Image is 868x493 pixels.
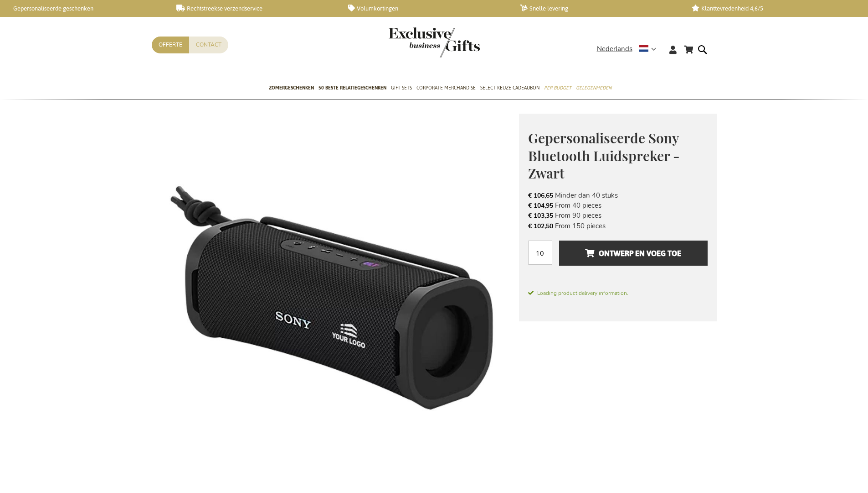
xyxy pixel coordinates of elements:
[559,241,707,266] button: Ontwerp en voeg toe
[528,129,680,182] span: Gepersonaliseerde Sony Bluetooth Luidspreker - Zwart
[416,77,476,100] a: Corporate Merchandise
[5,5,162,12] a: Gepersonaliseerde geschenken
[528,210,708,220] li: From 90 pieces
[544,77,571,100] a: Per Budget
[576,77,611,100] a: Gelegenheden
[416,83,476,93] span: Corporate Merchandise
[528,191,553,200] span: € 106,65
[528,289,708,297] span: Loading product delivery information.
[597,44,662,54] div: Nederlands
[152,114,519,482] img: Personalised Sony Bluetooth Speaker ULT Field 1 - Black
[189,37,228,53] a: Contact
[391,77,412,100] a: Gift Sets
[480,77,539,100] a: Select Keuze Cadeaubon
[269,77,314,100] a: Zomergeschenken
[692,5,849,12] a: Klanttevredenheid 4,6/5
[318,83,386,93] span: 50 beste relatiegeschenken
[389,27,434,58] a: store logo
[528,222,553,231] span: € 102,50
[597,44,632,54] span: Nederlands
[176,5,334,12] a: Rechtstreekse verzendservice
[528,190,708,200] li: Minder dan 40 stuks
[318,77,386,100] a: 50 beste relatiegeschenken
[152,37,189,53] a: Offerte
[389,27,480,58] img: Exclusive Business gifts logo
[391,83,412,93] span: Gift Sets
[528,241,552,265] input: Aantal
[269,83,314,93] span: Zomergeschenken
[480,83,539,93] span: Select Keuze Cadeaubon
[528,211,553,220] span: € 103,35
[544,83,571,93] span: Per Budget
[585,246,681,261] span: Ontwerp en voeg toe
[520,5,677,12] a: Snelle levering
[528,221,708,231] li: From 150 pieces
[348,5,505,12] a: Volumkortingen
[528,201,553,210] span: € 104,95
[576,83,611,93] span: Gelegenheden
[528,200,708,210] li: From 40 pieces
